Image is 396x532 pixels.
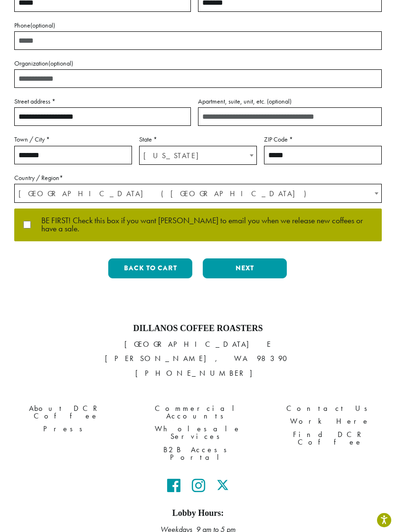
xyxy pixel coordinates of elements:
span: (optional) [30,21,55,29]
a: Wholesale Services [139,423,257,443]
span: United States (US) [15,184,381,203]
a: Find DCR Coffee [271,428,389,448]
label: Apartment, suite, unit, etc. [198,95,382,107]
a: B2B Access Portal [139,443,257,464]
a: Contact Us [271,402,389,415]
span: BE FIRST! Check this box if you want [PERSON_NAME] to email you when we release new coffees or ha... [32,217,374,233]
label: Organization [14,57,382,69]
span: Washington [140,146,256,165]
a: About DCR Coffee [7,402,125,423]
input: BE FIRST! Check this box if you want [PERSON_NAME] to email you when we release new coffees or ha... [22,221,32,228]
a: [PHONE_NUMBER] [135,368,261,378]
label: Street address [14,95,191,107]
label: State [139,133,257,145]
label: ZIP Code [264,133,382,145]
button: Back to cart [108,258,192,278]
a: Commercial Accounts [139,402,257,423]
span: (optional) [267,97,292,105]
a: Work Here [271,415,389,428]
label: Town / City [14,133,132,145]
button: Next [203,258,287,278]
p: [GEOGRAPHIC_DATA] E [PERSON_NAME], WA 98390 [7,337,389,380]
h5: Lobby Hours: [7,508,389,519]
a: Press [7,423,125,436]
span: State [139,146,257,165]
span: (optional) [48,59,73,67]
span: Country / Region [14,184,382,203]
h4: Dillanos Coffee Roasters [7,323,389,334]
